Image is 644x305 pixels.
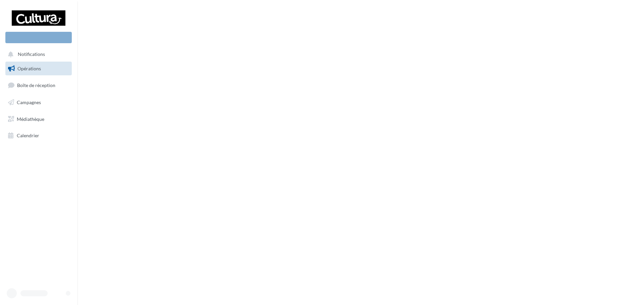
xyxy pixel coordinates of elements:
span: Opérations [17,66,41,71]
a: Opérations [4,62,73,76]
span: Médiathèque [17,116,44,122]
span: Calendrier [17,133,39,138]
span: Notifications [18,52,45,57]
div: Nouvelle campagne [5,32,72,43]
span: Campagnes [17,99,41,105]
span: Boîte de réception [17,82,55,88]
a: Calendrier [4,129,73,143]
a: Campagnes [4,95,73,109]
a: Médiathèque [4,112,73,126]
a: Boîte de réception [4,78,73,92]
